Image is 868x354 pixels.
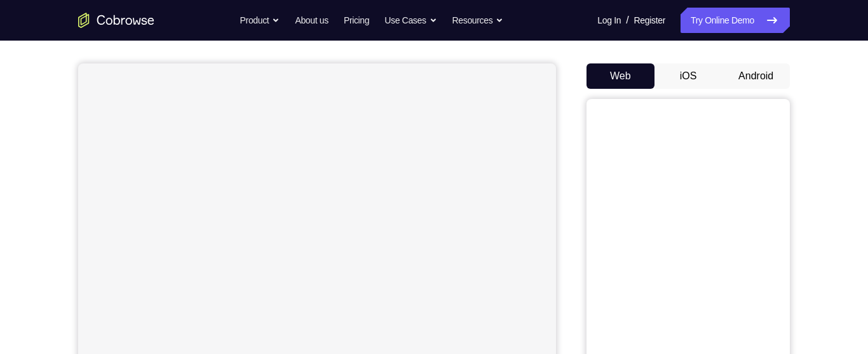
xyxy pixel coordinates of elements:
span: / [626,13,628,28]
button: Product [240,8,280,33]
a: Log In [597,8,621,33]
a: Go to the home page [78,13,154,28]
button: Resources [452,8,504,33]
a: Try Online Demo [681,8,790,33]
button: iOS [654,63,722,89]
button: Android [722,63,790,89]
button: Use Cases [384,8,437,33]
a: Pricing [344,8,369,33]
a: About us [295,8,328,33]
button: Web [587,63,654,89]
a: Register [634,8,665,33]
